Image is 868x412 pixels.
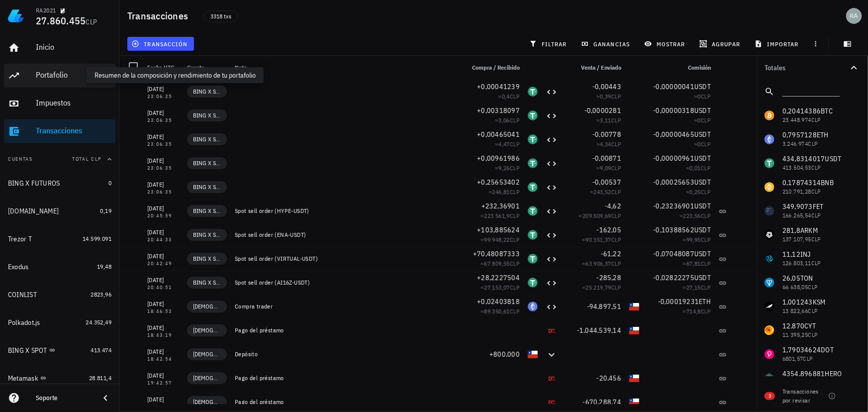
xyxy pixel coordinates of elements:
span: Venta / Enviado [581,64,621,71]
div: CLP-icon [629,397,639,407]
span: ≈ [481,284,520,291]
span: CLP [510,140,520,148]
span: 0,4 [502,93,510,100]
span: CLP [86,17,97,26]
span: CLP [510,164,520,172]
div: 18:46:53 [147,309,179,314]
span: -0,00871 [592,154,621,163]
span: -0,00778 [592,130,621,139]
span: -0,00025653 [653,178,694,187]
span: ≈ [694,93,711,100]
span: Comisión [688,64,711,71]
span: 24.352,49 [86,318,111,326]
span: 0,19 [100,207,111,214]
span: 90.351,37 [585,236,611,243]
span: 89.350,61 [484,308,510,315]
span: [DEMOGRAPHIC_DATA] [193,349,221,359]
div: Depósito [235,350,456,358]
div: avatar [846,8,862,24]
div: CLP-icon [629,373,639,383]
span: 99,95 [686,236,701,243]
span: 3318 txs [210,11,231,22]
span: 0,25 [689,188,701,196]
div: 23:06:35 [147,142,179,147]
span: ≈ [686,188,711,196]
span: BING X SPOT [193,158,221,168]
div: Spot sell order (HYPE-USDT) [235,207,456,215]
div: 23:06:35 [147,118,179,123]
span: 63.906,37 [585,260,611,267]
span: ≈ [683,284,711,291]
span: -0,07048087 [653,249,694,258]
span: ≈ [481,260,520,267]
span: ≈ [498,93,520,100]
span: 27.860.455 [36,14,86,27]
div: Trezor T [8,235,32,243]
span: 9,26 [498,164,510,172]
span: CLP [510,188,520,196]
img: LedgiFi [8,8,24,24]
span: ≈ [495,140,520,148]
a: BING X SPOT 413.474 [4,338,115,362]
span: USDT [694,178,711,187]
div: 23:06:35 [147,166,179,171]
div: Polkadot.js [8,318,40,327]
div: USDT-icon [528,182,538,192]
div: Spot sell order (VIRTUAL-USDT) [235,255,456,263]
span: ≈ [488,188,520,196]
span: [DEMOGRAPHIC_DATA] [193,325,221,335]
div: CLP-icon [629,302,639,311]
span: CLP [701,212,711,219]
span: 28.811,4 [89,374,111,382]
span: -0,00537 [592,178,621,187]
span: CLP [611,284,621,291]
span: 67,81 [686,260,701,267]
div: [DATE] [147,108,179,118]
span: -670.288,74 [582,398,621,407]
span: 413.474 [91,346,111,354]
span: Fecha UTC [147,64,174,71]
div: USDT-icon [528,206,538,216]
span: 223,56 [683,212,700,219]
span: -0,02822275 [653,273,694,282]
div: USDT-icon [528,87,538,97]
span: +70,48087333 [473,249,520,258]
div: VIRTUAL-icon [629,158,639,168]
div: [DATE] [147,156,179,166]
span: -0,00443 [592,82,621,91]
a: Exodus 19,48 [4,255,115,279]
div: [DATE] [147,204,179,213]
span: CLP [611,164,621,172]
span: ≈ [579,212,621,219]
div: [DATE] [147,395,179,405]
div: ENA-icon [629,230,639,240]
span: -285,28 [596,273,621,282]
div: [DATE] [147,275,179,285]
div: Spot sell order (AI16Z-USDT) [235,279,456,287]
span: ≈ [481,212,520,219]
span: ≈ [596,116,621,124]
div: Fecha UTC [143,56,183,80]
span: 246,81 [492,188,509,196]
div: Comisión [643,56,715,80]
div: Cuenta [183,56,231,80]
span: ≈ [582,284,621,291]
div: Totales [765,64,848,71]
span: 3,11 [600,116,611,124]
span: +0,00961986 [477,154,520,163]
span: ≈ [495,116,520,124]
span: CLP [611,212,621,219]
a: Trezor T 14.599.091 [4,227,115,251]
span: BING X SPOT [193,206,221,216]
div: HYPE-icon [629,182,639,192]
span: CLP [701,236,711,243]
div: VIRTUAL-icon [629,254,639,264]
div: 20:42:49 [147,261,179,266]
span: ≈ [596,140,621,148]
span: 67.809,55 [484,260,510,267]
span: USDT [694,273,711,282]
span: CLP [701,284,711,291]
a: Impuestos [4,92,115,115]
div: Venta / Enviado [562,56,625,80]
div: Compra trader [235,303,456,310]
